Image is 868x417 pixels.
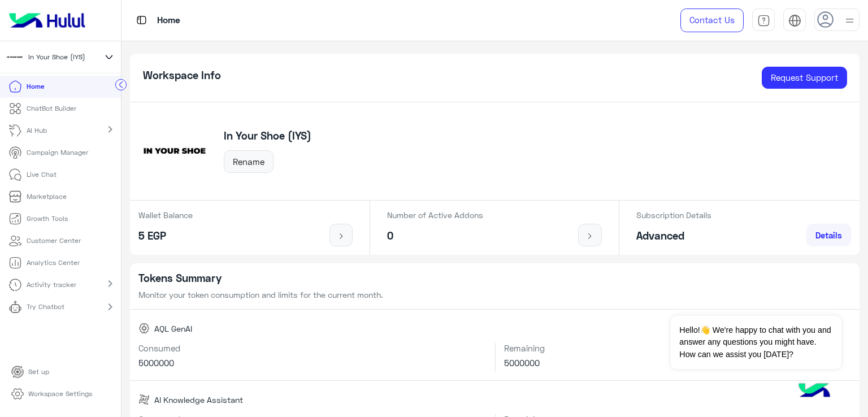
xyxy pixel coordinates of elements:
p: Home [157,13,180,28]
h5: Workspace Info [143,69,221,82]
a: Details [806,224,851,246]
p: Subscription Details [636,209,711,221]
img: workspace-image [138,115,211,187]
img: profile [843,14,857,28]
p: Set up [28,367,49,377]
span: Hello!👋 We're happy to chat with you and answer any questions you might have. How can we assist y... [671,316,841,369]
span: AI Knowledge Assistant [154,394,243,406]
a: Contact Us [680,8,744,32]
p: Number of Active Addons [387,209,483,221]
img: tab [134,13,149,27]
h5: In Your Shoe (IYS) [224,129,311,142]
a: tab [752,8,775,32]
img: 923305001092802 [6,48,24,66]
p: Analytics Center [27,258,80,268]
button: Rename [224,150,274,173]
h5: 0 [387,229,483,242]
p: AI Hub [27,125,47,136]
p: Wallet Balance [138,209,193,221]
h6: Remaining [504,343,852,353]
p: Home [27,81,44,92]
h5: Tokens Summary [138,272,851,285]
p: Customer Center [27,236,81,246]
h6: Consumed [138,343,487,353]
img: icon [583,232,597,241]
h6: 5000000 [504,358,852,368]
p: Growth Tools [27,214,68,224]
img: hulul-logo.png [795,372,834,411]
img: tab [788,14,801,27]
img: AQL GenAI [138,323,150,334]
span: In Your Shoe (IYS) [28,52,85,62]
span: Details [815,230,842,240]
span: AQL GenAI [154,323,192,335]
p: Workspace Settings [28,389,92,399]
mat-icon: chevron_right [103,277,117,290]
img: tab [757,14,770,27]
p: Try Chatbot [27,302,64,312]
p: Marketplace [27,192,67,202]
a: Set up [2,361,58,383]
h5: 5 EGP [138,229,193,242]
img: Logo [5,8,90,32]
p: ChatBot Builder [27,103,76,114]
p: Live Chat [27,170,57,180]
p: Activity tracker [27,280,76,290]
img: AI Knowledge Assistant [138,394,150,405]
mat-icon: chevron_right [103,123,117,136]
mat-icon: chevron_right [103,300,117,314]
img: icon [334,232,348,241]
p: Monitor your token consumption and limits for the current month. [138,289,851,301]
h6: 5000000 [138,358,487,368]
h5: Advanced [636,229,711,242]
a: Request Support [762,67,847,89]
a: Workspace Settings [2,383,101,405]
p: Campaign Manager [27,147,88,158]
